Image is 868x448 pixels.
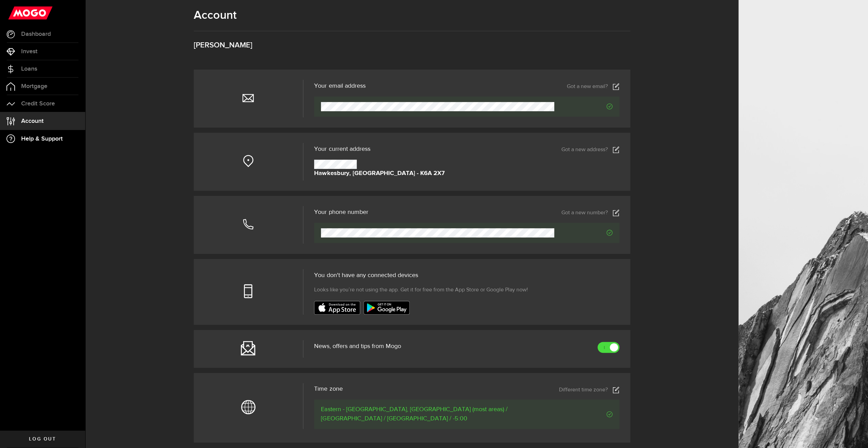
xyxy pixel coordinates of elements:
[194,42,630,49] h3: [PERSON_NAME]
[29,437,56,442] span: Log out
[21,31,51,37] span: Dashboard
[21,118,44,124] span: Account
[314,343,401,349] span: News, offers and tips from Mogo
[321,405,554,423] span: Eastern - [GEOGRAPHIC_DATA], [GEOGRAPHIC_DATA] (most areas) / [GEOGRAPHIC_DATA] / [GEOGRAPHIC_DAT...
[559,387,619,393] a: Different time zone?
[561,146,619,153] a: Got a new address?
[314,209,368,215] h3: Your phone number
[194,9,630,22] h1: Account
[554,411,613,417] span: Verified
[314,169,444,178] strong: Hawkesbury, [GEOGRAPHIC_DATA] - K6A 2X7
[314,146,370,152] span: Your current address
[21,66,37,72] span: Loans
[314,272,418,278] span: You don't have any connected devices
[561,209,619,216] a: Got a new number?
[554,230,613,236] span: Verified
[567,83,619,90] a: Got a new email?
[21,101,55,107] span: Credit Score
[5,3,26,23] button: Open LiveChat chat widget
[314,386,342,392] span: Time zone
[21,136,63,142] span: Help & Support
[554,103,613,110] span: Verified
[21,83,47,89] span: Mortgage
[314,83,365,89] h3: Your email address
[314,301,360,315] img: badge-app-store.svg
[21,48,38,55] span: Invest
[314,286,528,294] span: Looks like you’re not using the app. Get it for free from the App Store or Google Play now!
[364,301,410,315] img: badge-google-play.svg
